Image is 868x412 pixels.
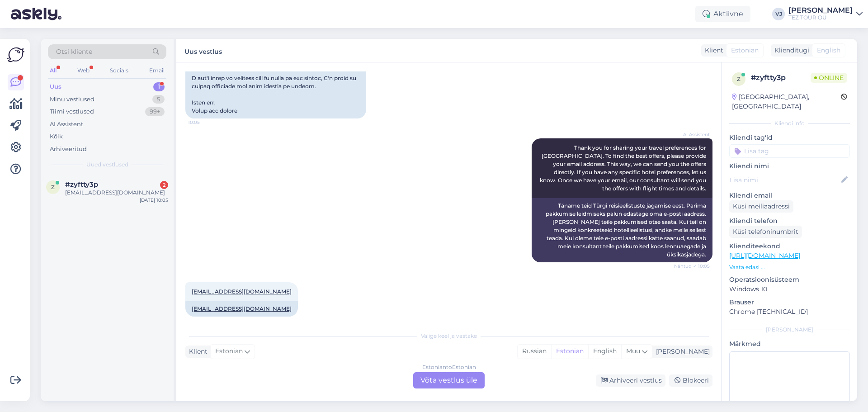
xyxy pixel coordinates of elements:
div: Küsi meiliaadressi [729,200,793,213]
span: Otsi kliente [56,47,92,57]
div: Aktiivne [695,6,750,22]
div: Russian [518,345,551,358]
div: [GEOGRAPHIC_DATA], [GEOGRAPHIC_DATA] [732,92,841,111]
div: [DATE] 10:05 [140,197,168,204]
span: z [737,76,741,82]
span: #zyftty3p [65,180,98,189]
div: Arhiveeri vestlus [596,374,665,387]
a: [EMAIL_ADDRESS][DOMAIN_NAME] [192,288,292,295]
div: 99+ [145,107,165,116]
span: Muu [626,347,640,355]
div: Uus [50,82,61,91]
a: [EMAIL_ADDRESS][DOMAIN_NAME] [192,305,292,312]
div: Arhiveeritud [50,145,87,154]
p: Klienditeekond [729,242,850,251]
div: Klienditugi [771,46,809,55]
p: Chrome [TECHNICAL_ID] [729,307,850,317]
img: Askly Logo [7,46,24,63]
div: Estonian [551,345,588,358]
div: All [48,65,58,76]
div: [PERSON_NAME] [729,326,850,334]
div: Estonian to Estonian [422,363,476,371]
div: English [588,345,621,358]
a: [PERSON_NAME]TEZ TOUR OÜ [788,7,863,21]
div: Võta vestlus üle [413,372,485,388]
div: 5 [152,95,165,104]
p: Operatsioonisüsteem [729,275,850,284]
div: Klient [185,347,208,356]
div: Küsi telefoninumbrit [729,226,802,238]
a: [URL][DOMAIN_NAME] [729,251,800,260]
div: Minu vestlused [50,95,94,104]
div: Web [75,65,91,76]
span: 10:05 [188,119,222,126]
span: English [817,46,840,55]
div: Email [147,65,166,76]
span: Online [811,73,847,83]
div: AI Assistent [50,120,83,129]
div: Kõik [50,132,63,141]
span: AI Assistent [676,131,710,138]
input: Lisa tag [729,144,850,158]
label: Uus vestlus [184,44,222,57]
div: Kliendi info [729,119,850,128]
input: Lisa nimi [730,175,840,185]
p: Brauser [729,298,850,307]
div: TEZ TOUR OÜ [788,14,853,21]
p: Kliendi tag'id [729,133,850,142]
div: # zyftty3p [751,72,811,83]
div: Socials [108,65,130,76]
p: Kliendi telefon [729,216,850,226]
div: VJ [772,8,785,20]
div: [PERSON_NAME] [788,7,853,14]
span: Estonian [731,46,759,55]
span: Uued vestlused [86,161,128,169]
div: 2 [160,181,168,189]
p: Kliendi email [729,191,850,200]
div: Täname teid Türgi reisieelistuste jagamise eest. Parima pakkumise leidmiseks palun edastage oma e... [532,198,712,262]
div: Klient [701,46,723,55]
span: Estonian [215,346,243,356]
div: Blokeeri [669,374,712,387]
div: [EMAIL_ADDRESS][DOMAIN_NAME] [65,189,168,197]
div: Valige keel ja vastake [185,332,712,340]
span: Thank you for sharing your travel preferences for [GEOGRAPHIC_DATA]. To find the best offers, ple... [540,144,708,192]
div: [PERSON_NAME] [652,347,710,356]
div: Tiimi vestlused [50,107,94,116]
div: 1 [153,82,165,91]
p: Windows 10 [729,284,850,294]
p: Kliendi nimi [729,161,850,171]
span: 10:05 [188,317,222,324]
span: z [51,184,55,190]
p: Vaata edasi ... [729,263,850,271]
p: Märkmed [729,339,850,349]
span: Nähtud ✓ 10:05 [674,263,710,270]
